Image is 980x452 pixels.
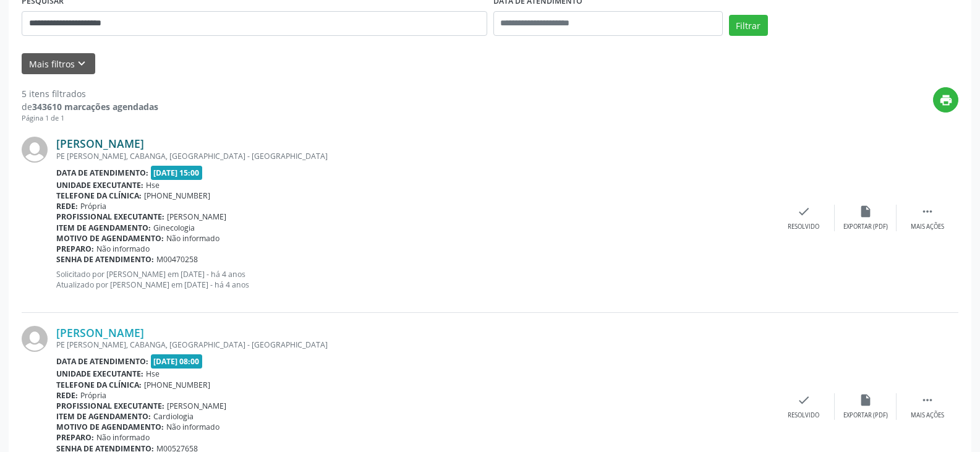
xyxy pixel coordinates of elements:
span: M00470258 [156,254,198,265]
b: Item de agendamento: [56,411,151,422]
b: Unidade executante: [56,180,143,190]
span: Cardiologia [153,411,194,422]
span: Não informado [96,244,150,254]
b: Data de atendimento: [56,356,148,367]
span: [PERSON_NAME] [167,401,226,411]
a: [PERSON_NAME] [56,137,144,150]
b: Preparo: [56,432,94,443]
div: PE [PERSON_NAME], CABANGA, [GEOGRAPHIC_DATA] - [GEOGRAPHIC_DATA] [56,151,773,161]
span: Hse [146,180,160,190]
b: Data de atendimento: [56,168,148,178]
div: Resolvido [788,411,819,420]
b: Telefone da clínica: [56,380,142,390]
p: Solicitado por [PERSON_NAME] em [DATE] - há 4 anos Atualizado por [PERSON_NAME] em [DATE] - há 4 ... [56,269,773,290]
div: Página 1 de 1 [22,113,158,124]
b: Item de agendamento: [56,223,151,233]
button: Filtrar [729,15,768,36]
a: [PERSON_NAME] [56,326,144,339]
button: print [933,87,958,113]
span: [DATE] 08:00 [151,354,203,369]
i: insert_drive_file [859,393,872,407]
div: de [22,100,158,113]
i:  [921,393,934,407]
div: PE [PERSON_NAME], CABANGA, [GEOGRAPHIC_DATA] - [GEOGRAPHIC_DATA] [56,339,773,350]
span: [PERSON_NAME] [167,211,226,222]
i: check [797,393,811,407]
strong: 343610 marcações agendadas [32,101,158,113]
b: Motivo de agendamento: [56,233,164,244]
b: Rede: [56,390,78,401]
i: print [939,93,953,107]
span: Não informado [166,233,219,244]
b: Preparo: [56,244,94,254]
button: Mais filtroskeyboard_arrow_down [22,53,95,75]
div: Mais ações [911,411,944,420]
span: [PHONE_NUMBER] [144,190,210,201]
span: Ginecologia [153,223,195,233]
img: img [22,326,48,352]
span: Própria [80,390,106,401]
b: Telefone da clínica: [56,190,142,201]
i:  [921,205,934,218]
div: Exportar (PDF) [843,223,888,231]
i: insert_drive_file [859,205,872,218]
b: Senha de atendimento: [56,254,154,265]
b: Profissional executante: [56,401,164,411]
span: Hse [146,369,160,379]
img: img [22,137,48,163]
div: Mais ações [911,223,944,231]
span: [DATE] 15:00 [151,166,203,180]
b: Profissional executante: [56,211,164,222]
span: Não informado [166,422,219,432]
b: Rede: [56,201,78,211]
span: [PHONE_NUMBER] [144,380,210,390]
div: 5 itens filtrados [22,87,158,100]
div: Resolvido [788,223,819,231]
i: check [797,205,811,218]
div: Exportar (PDF) [843,411,888,420]
span: Própria [80,201,106,211]
b: Unidade executante: [56,369,143,379]
i: keyboard_arrow_down [75,57,88,70]
span: Não informado [96,432,150,443]
b: Motivo de agendamento: [56,422,164,432]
